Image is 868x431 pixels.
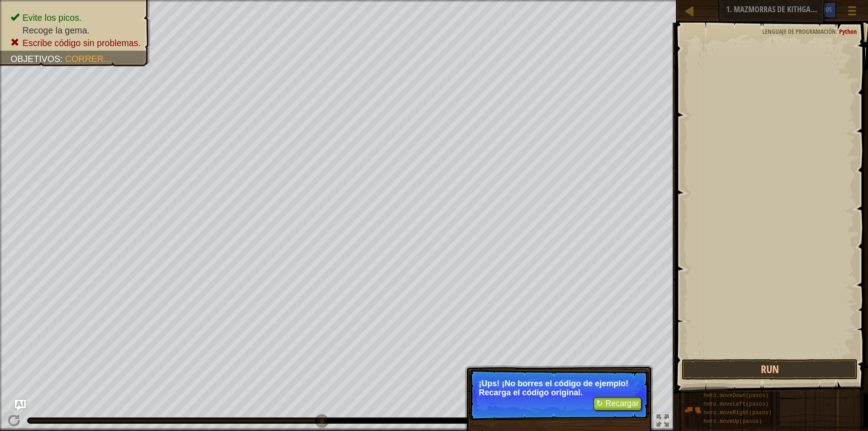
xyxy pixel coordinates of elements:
font: : [60,54,62,64]
font: Evite los picos. [23,13,82,23]
button: Mostrar el menú del juego [841,2,863,23]
button: Run [682,359,858,380]
li: Recoge la gema. [10,24,141,37]
button: Pregúntale a la IA [15,400,26,411]
font: Python [839,27,857,36]
font: Objetivos [10,54,60,64]
font: hero.moveRight(pasos) [703,410,772,416]
font: Consejos [808,5,832,14]
font: hero.moveUp(pasos) [703,418,762,425]
font: Recoge la gema. [23,25,90,35]
font: 1 [698,42,701,48]
font: : [836,27,838,36]
font: Lenguaje de programación [762,27,836,36]
font: hero.moveDown(pasos) [703,393,769,399]
font: ¡Ups! ¡No borres el código de ejemplo! Recarga el código original. [479,379,628,397]
font: Correr... [65,54,111,64]
font: ↻ Recargar [596,399,639,408]
button: Pregúntale a la IA [745,2,803,19]
li: Escribe código sin problemas. [10,37,141,49]
font: Escribe código sin problemas. [23,38,141,48]
img: portrait.png [684,401,701,418]
font: Pregúntale a la IA [749,5,799,14]
li: Evite los picos. [10,11,141,24]
button: ↻ Recargar [594,397,642,411]
font: hero.moveLeft(pasos) [703,401,769,407]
